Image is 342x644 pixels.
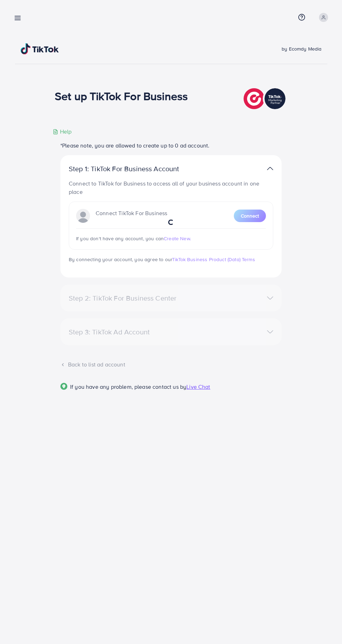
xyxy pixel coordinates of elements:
span: Live Chat [186,383,210,391]
img: TikTok partner [244,86,287,111]
img: TikTok partner [267,164,273,174]
img: Popup guide [60,383,67,390]
div: Help [53,128,72,136]
span: by Ecomdy Media [282,45,321,52]
p: *Please note, you are allowed to create up to 0 ad account. [60,141,282,150]
p: Step 1: TikTok For Business Account [69,165,201,173]
img: TikTok [21,43,59,54]
div: Back to list ad account [60,361,282,369]
span: If you have any problem, please contact us by [70,383,186,391]
h1: Set up TikTok For Business [55,89,188,103]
